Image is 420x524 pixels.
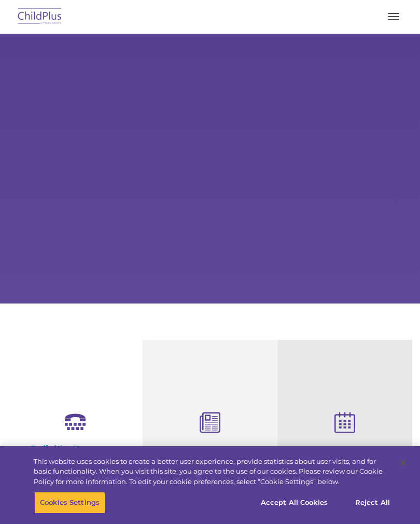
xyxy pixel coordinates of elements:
h4: Child Development Assessments in ChildPlus [150,445,270,479]
button: Cookies Settings [34,492,105,514]
button: Accept All Cookies [255,492,333,514]
button: Reject All [340,492,405,514]
h4: Reliable Customer Support [16,444,135,466]
h4: Free Regional Meetings [285,445,404,457]
img: ChildPlus by Procare Solutions [16,5,64,29]
button: Close [392,451,415,474]
div: This website uses cookies to create a better user experience, provide statistics about user visit... [34,457,391,487]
